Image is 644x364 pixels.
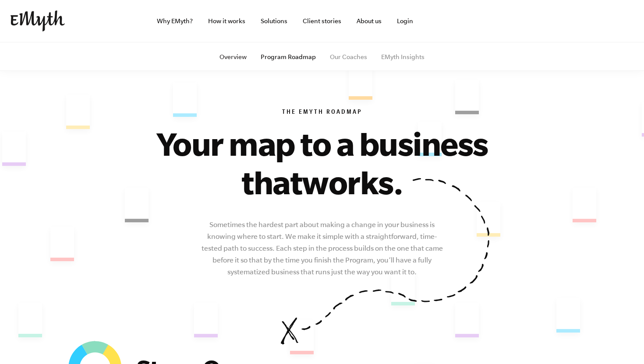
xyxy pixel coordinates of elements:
a: EMyth Insights [381,53,425,60]
iframe: Embedded CTA [541,11,633,31]
a: Program Roadmap [261,53,316,60]
h6: The EMyth Roadmap [56,108,588,117]
iframe: Embedded CTA [445,11,537,31]
a: Overview [219,53,247,60]
span: works. [302,164,403,200]
h1: Your map to a business that [129,124,515,201]
img: EMyth [11,10,65,31]
p: Sometimes the hardest part about making a change in your business is knowing where to start. We m... [200,219,444,278]
a: Our Coaches [330,53,367,60]
iframe: Chat Widget [600,322,644,364]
